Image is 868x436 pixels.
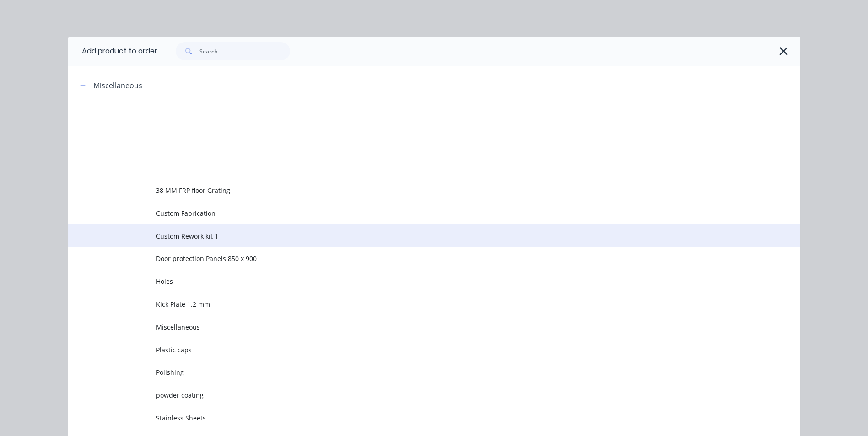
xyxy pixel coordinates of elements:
[156,345,671,355] span: Plastic caps
[156,390,671,400] span: powder coating
[199,42,290,60] input: Search...
[156,186,671,195] span: 38 MM FRP floor Grating
[68,37,157,66] div: Add product to order
[156,276,671,286] span: Holes
[156,231,671,241] span: Custom Rework kit 1
[156,299,671,309] span: Kick Plate 1.2 mm
[156,208,671,218] span: Custom Fabrication
[156,367,671,377] span: Polishing
[156,254,671,263] span: Door protection Panels 850 x 900
[156,413,671,423] span: Stainless Sheets
[93,80,142,91] div: Miscellaneous
[156,322,671,332] span: Miscellaneous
